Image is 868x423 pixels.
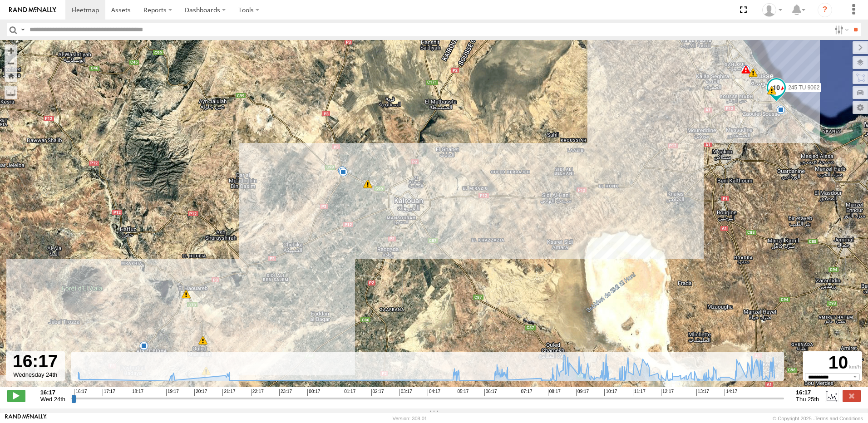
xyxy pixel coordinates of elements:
[633,389,646,396] span: 11:17
[251,389,264,396] span: 22:17
[307,389,320,396] span: 00:17
[399,389,412,396] span: 03:17
[5,86,17,99] label: Measure
[40,396,65,403] span: Wed 24th Sep 2025
[776,105,785,114] div: 8
[796,396,819,403] span: Thu 25th Sep 2025
[5,57,17,69] button: Zoom out
[343,389,355,396] span: 01:17
[661,389,674,396] span: 12:17
[5,69,17,82] button: Zoom Home
[428,389,440,396] span: 04:17
[831,23,850,36] label: Search Filter Options
[843,390,861,402] label: Close
[7,390,25,402] label: Play/Stop
[194,389,207,396] span: 20:17
[818,3,832,17] i: ?
[74,389,87,396] span: 16:17
[725,389,737,396] span: 14:17
[604,389,617,396] span: 10:17
[40,389,65,396] strong: 16:17
[548,389,561,396] span: 08:17
[696,389,709,396] span: 13:17
[19,23,26,36] label: Search Query
[853,101,868,114] label: Map Settings
[788,84,819,91] span: 245 TU 9062
[103,389,115,396] span: 17:17
[166,389,179,396] span: 19:17
[5,414,47,423] a: Visit our Website
[222,389,235,396] span: 21:17
[279,389,292,396] span: 23:17
[5,44,17,57] button: Zoom in
[484,389,497,396] span: 06:17
[804,353,861,373] div: 10
[815,416,863,421] a: Terms and Conditions
[393,416,427,421] div: Version: 308.01
[759,3,785,17] div: Nejah Benkhalifa
[456,389,469,396] span: 05:17
[576,389,589,396] span: 09:17
[371,389,384,396] span: 02:17
[131,389,143,396] span: 18:17
[796,389,819,396] strong: 16:17
[363,179,372,188] div: 9
[9,7,56,13] img: rand-logo.svg
[520,389,533,396] span: 07:17
[773,416,863,421] div: © Copyright 2025 -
